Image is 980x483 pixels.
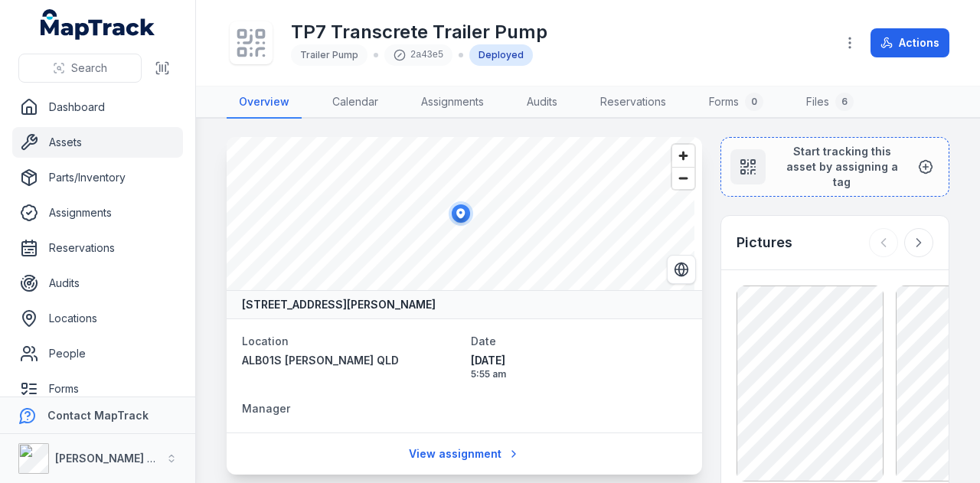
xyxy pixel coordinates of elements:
time: 15/09/2025, 5:55:36 am [471,353,688,380]
h3: Pictures [737,232,792,253]
a: MapTrack [41,9,155,40]
div: 2a43e5 [384,44,452,66]
span: Manager [242,402,290,415]
button: Zoom in [672,145,694,167]
a: Files6 [794,86,866,119]
a: Reservations [588,86,678,119]
h1: TP7 Transcrete Trailer Pump [291,20,547,44]
div: Deployed [469,44,533,66]
a: Assignments [409,86,496,119]
span: Date [471,335,496,348]
span: Location [242,335,289,348]
button: Search [18,54,142,83]
a: Parts/Inventory [12,162,183,193]
a: Audits [12,268,183,299]
a: Dashboard [12,92,183,122]
strong: [PERSON_NAME] Group [55,452,181,465]
a: Assignments [12,197,183,228]
a: Locations [12,303,183,334]
span: Start tracking this asset by assigning a tag [778,144,906,190]
a: Reservations [12,233,183,263]
a: Assets [12,127,183,158]
button: Zoom out [672,167,694,189]
a: ALB01S [PERSON_NAME] QLD [242,353,459,368]
a: Audits [514,86,570,119]
span: Trailer Pump [300,49,358,60]
button: Actions [871,28,949,57]
a: View assignment [399,439,530,468]
strong: Contact MapTrack [47,409,149,422]
strong: [STREET_ADDRESS][PERSON_NAME] [242,297,436,312]
button: Switch to Satellite View [667,255,696,284]
div: 6 [835,93,854,111]
a: Forms0 [697,86,776,119]
span: ALB01S [PERSON_NAME] QLD [242,354,399,367]
span: 5:55 am [471,368,688,380]
canvas: Map [227,137,694,290]
button: Start tracking this asset by assigning a tag [720,137,949,197]
span: Search [71,60,107,76]
a: Overview [227,86,302,119]
span: [DATE] [471,353,688,368]
a: Calendar [320,86,390,119]
a: People [12,338,183,369]
a: Forms [12,374,183,404]
div: 0 [745,93,763,111]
